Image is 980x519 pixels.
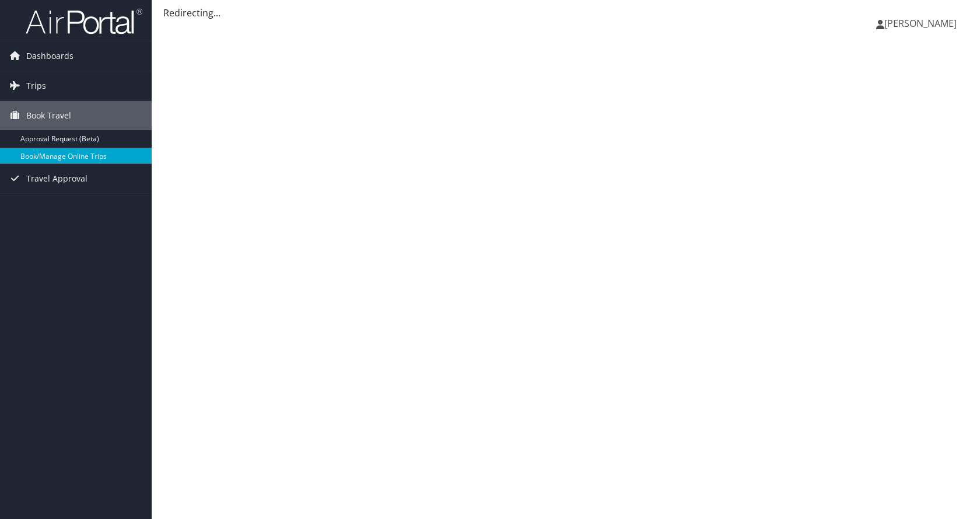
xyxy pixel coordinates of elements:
span: Travel Approval [26,164,87,193]
img: airportal-logo.png [26,8,142,35]
span: [PERSON_NAME] [884,17,957,30]
a: [PERSON_NAME] [876,6,968,41]
span: Book Travel [26,101,71,130]
span: Dashboards [26,41,73,71]
span: Trips [26,71,46,100]
div: Redirecting... [163,6,968,20]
